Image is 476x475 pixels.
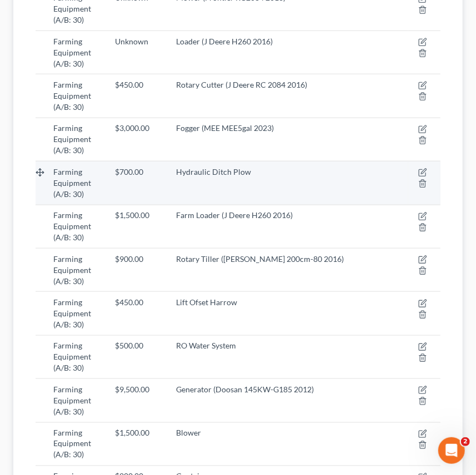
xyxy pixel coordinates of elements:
[176,254,344,264] span: Rotary Tiller ([PERSON_NAME] 200cm-80 2016)
[176,341,236,350] span: RO Water System
[53,80,91,112] span: Farming Equipment (A/B: 30)
[53,385,91,416] span: Farming Equipment (A/B: 30)
[53,254,91,286] span: Farming Equipment (A/B: 30)
[176,167,251,176] span: Hydraulic Ditch Plow
[53,297,91,329] span: Farming Equipment (A/B: 30)
[53,210,91,242] span: Farming Equipment (A/B: 30)
[115,297,143,307] span: $450.00
[115,210,149,220] span: $1,500.00
[461,437,470,446] span: 2
[115,428,149,437] span: $1,500.00
[176,385,314,394] span: Generator (Doosan 145KW-G185 2012)
[115,385,149,394] span: $9,500.00
[53,37,91,68] span: Farming Equipment (A/B: 30)
[176,210,293,220] span: Farm Loader (J Deere H260 2016)
[53,428,91,459] span: Farming Equipment (A/B: 30)
[53,167,91,199] span: Farming Equipment (A/B: 30)
[115,123,149,133] span: $3,000.00
[115,37,148,46] span: Unknown
[176,80,307,89] span: Rotary Cutter (J Deere RC 2084 2016)
[438,437,465,464] iframe: Intercom live chat
[115,341,143,350] span: $500.00
[115,167,143,176] span: $700.00
[53,123,91,155] span: Farming Equipment (A/B: 30)
[176,37,273,46] span: Loader (J Deere H260 2016)
[176,428,201,437] span: Blower
[53,341,91,372] span: Farming Equipment (A/B: 30)
[115,80,143,89] span: $450.00
[176,123,274,133] span: Fogger (MEE MEE5gal 2023)
[115,254,143,264] span: $900.00
[176,297,237,307] span: Lift Ofset Harrow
